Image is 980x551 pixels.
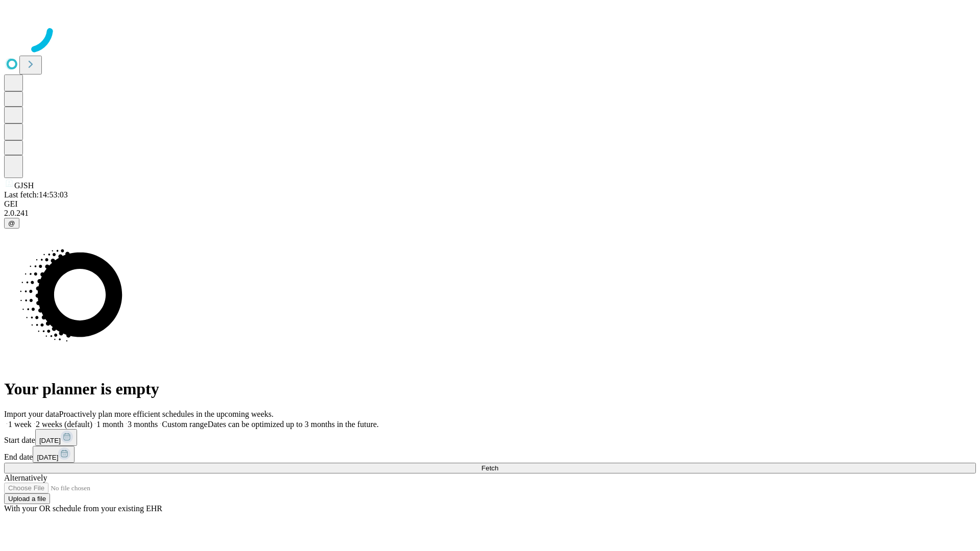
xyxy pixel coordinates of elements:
[14,181,34,190] span: GJSH
[4,209,976,218] div: 2.0.241
[8,219,15,227] span: @
[128,420,158,429] span: 3 months
[4,493,50,504] button: Upload a file
[36,420,92,429] span: 2 weeks (default)
[4,504,162,513] span: With your OR schedule from your existing EHR
[8,420,32,429] span: 1 week
[4,199,976,209] div: GEI
[39,437,61,444] span: [DATE]
[4,190,68,199] span: Last fetch: 14:53:03
[481,464,498,472] span: Fetch
[59,410,274,418] span: Proactively plan more efficient schedules in the upcoming weeks.
[4,218,19,229] button: @
[96,420,124,429] span: 1 month
[4,473,47,482] span: Alternatively
[4,410,59,418] span: Import your data
[208,420,379,429] span: Dates can be optimized up to 3 months in the future.
[4,380,976,398] h1: Your planner is empty
[33,446,75,463] button: [DATE]
[4,429,976,446] div: Start date
[4,446,976,463] div: End date
[4,463,976,473] button: Fetch
[35,429,77,446] button: [DATE]
[162,420,207,429] span: Custom range
[37,454,58,461] span: [DATE]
